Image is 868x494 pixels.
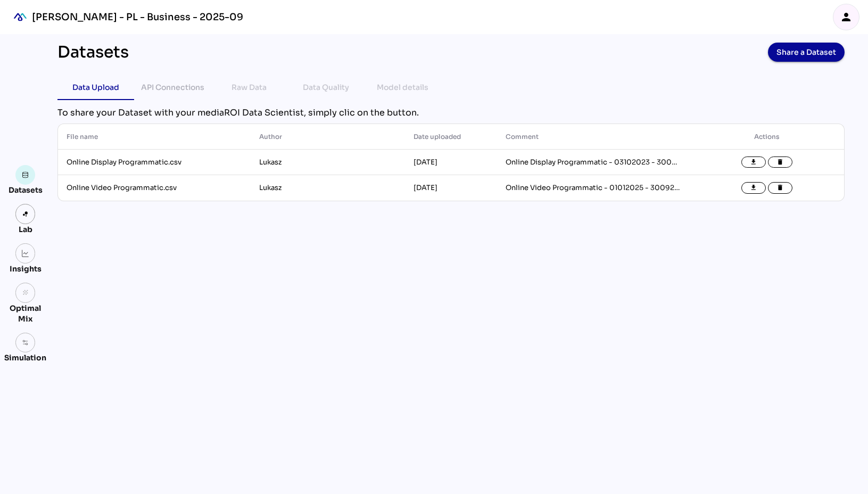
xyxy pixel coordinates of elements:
div: Insights [10,264,42,274]
td: Online Display Programmatic - 03102023 - 30092025 [497,150,690,175]
div: Optimal Mix [4,303,46,324]
div: Datasets [9,185,43,195]
span: Share a Dataset [776,45,836,60]
div: Model details [377,81,428,94]
div: Simulation [4,352,46,363]
div: Data Upload [72,81,119,94]
div: [PERSON_NAME] - PL - Business - 2025-09 [32,11,243,23]
i: grain [22,289,29,297]
th: Comment [497,124,690,150]
th: Actions [690,124,844,150]
img: settings.svg [22,339,29,347]
td: Lukasz [251,150,405,175]
i: delete [776,159,784,166]
td: [DATE] [405,150,498,175]
td: [DATE] [405,175,498,201]
td: Online Video Programmatic.csv [58,175,251,201]
th: Date uploaded [405,124,498,150]
i: person [840,11,853,23]
td: Lukasz [251,175,405,201]
i: delete [776,184,784,192]
td: Online Video Programmatic - 01012025 - 30092025 [497,175,690,201]
div: Lab [14,224,37,235]
div: Data Quality [303,81,349,94]
img: lab.svg [22,210,29,218]
th: Author [251,124,405,150]
img: data.svg [22,171,29,179]
div: To share your Dataset with your mediaROI Data Scientist, simply clic on the button. [57,106,845,119]
td: Online Display Programmatic.csv [58,150,251,175]
i: file_download [750,184,757,192]
button: Share a Dataset [768,43,845,62]
i: file_download [750,159,757,166]
div: Datasets [57,43,129,62]
th: File name [58,124,251,150]
img: graph.svg [22,250,29,257]
div: mediaROI [9,5,32,29]
div: API Connections [141,81,204,94]
div: Raw Data [232,81,267,94]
